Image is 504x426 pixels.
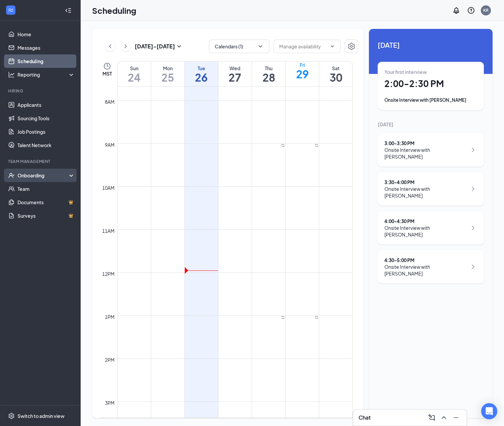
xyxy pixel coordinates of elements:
h1: 30 [319,72,352,83]
h1: 28 [252,72,285,83]
svg: UserCheck [8,172,15,179]
svg: Settings [8,413,15,419]
a: August 25, 2025 [151,61,184,86]
a: SurveysCrown [17,209,75,222]
svg: Clock [103,62,111,70]
div: Onsite Interview with [PERSON_NAME] [384,185,467,199]
div: 11am [101,227,116,235]
div: KR [483,7,489,13]
button: Minimize [451,412,461,423]
div: Onsite Interview with [PERSON_NAME] [384,224,467,238]
svg: User [286,152,290,156]
a: Messages [17,41,75,54]
span: MST [102,70,112,77]
svg: Settings [347,42,355,50]
button: ChevronUp [438,412,449,423]
a: August 28, 2025 [252,61,285,86]
svg: SmallChevronDown [175,42,183,50]
h1: 2:00 - 2:30 PM [384,78,477,89]
a: Job Postings [17,125,75,138]
div: Onsite Interview with [PERSON_NAME] [384,146,467,160]
button: Calendars (1)ChevronDown [209,40,269,53]
span: 1 [295,324,297,329]
div: Fri [286,61,319,68]
span: 2:30-3:00 PM [285,315,308,322]
svg: ChevronRight [469,146,477,154]
div: Reporting [17,71,75,78]
button: ChevronRight [121,41,131,51]
div: Open Intercom Messenger [481,403,497,419]
div: [DATE] [378,121,484,128]
svg: ChevronDown [257,43,264,50]
h1: 24 [118,72,151,83]
a: August 27, 2025 [218,61,252,86]
svg: Minimize [452,414,460,422]
svg: ChevronRight [469,185,477,193]
svg: ChevronRight [469,263,477,271]
div: 4:00 - 4:30 PM [384,218,467,224]
div: Thu [252,65,285,72]
div: 2pm [103,356,116,364]
h1: 27 [218,72,252,83]
div: 4:30 - 5:00 PM [384,257,467,263]
input: Manage availability [279,43,327,50]
a: Home [17,28,75,41]
a: Sourcing Tools [17,112,75,125]
svg: WorkstreamLogo [7,7,14,13]
a: August 24, 2025 [118,61,151,86]
div: 1pm [103,313,116,321]
svg: ChevronRight [469,224,477,232]
h3: Chat [359,414,371,421]
svg: ChevronUp [440,414,448,422]
span: 4:30-5:00 PM [288,316,311,322]
a: August 30, 2025 [319,61,352,86]
a: Applicants [17,98,75,112]
button: Settings [345,40,358,53]
span: 1 [325,324,327,328]
div: Your first interview [384,69,477,75]
button: ComposeMessage [426,412,437,423]
svg: ComposeMessage [428,414,436,422]
svg: ChevronRight [122,42,129,50]
h1: Scheduling [92,5,136,16]
span: 9:00-9:30 AM [285,143,308,150]
div: Mon [151,65,184,72]
span: [PERSON_NAME] [287,144,315,148]
a: Scheduling [17,54,75,68]
svg: Sync [281,144,285,147]
svg: ChevronDown [330,44,335,49]
span: [DATE] [378,40,484,50]
svg: Sync [315,144,318,147]
svg: Notifications [452,6,460,14]
div: Hiring [8,88,74,94]
h1: 25 [151,72,184,83]
svg: User [290,325,294,329]
div: Onboarding [17,172,69,179]
div: 8am [103,98,116,105]
span: [PERSON_NAME] [287,316,315,320]
svg: QuestionInfo [467,6,475,14]
div: Sat [319,65,352,72]
div: 3:00 - 3:30 PM [384,140,467,146]
div: Onsite Interview with [PERSON_NAME] [384,97,477,103]
h1: 26 [185,72,218,83]
div: Onsite Interview with [PERSON_NAME] [384,263,467,277]
div: 10am [101,184,116,191]
div: 9am [103,141,116,148]
a: DocumentsCrown [17,196,75,209]
span: [PERSON_NAME] [253,316,281,320]
div: 3:30 - 4:00 PM [384,179,467,185]
svg: User [353,324,357,328]
div: Wed [218,65,252,72]
a: Team [17,182,75,196]
div: Team Management [8,159,74,164]
a: Talent Network [17,138,75,152]
svg: User [286,324,290,328]
svg: ChevronLeft [107,42,114,50]
span: [PERSON_NAME] [253,144,281,148]
h3: [DATE] - [DATE] [135,43,175,50]
a: August 29, 2025 [286,61,319,80]
div: 12pm [101,270,116,278]
svg: Collapse [65,7,72,14]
